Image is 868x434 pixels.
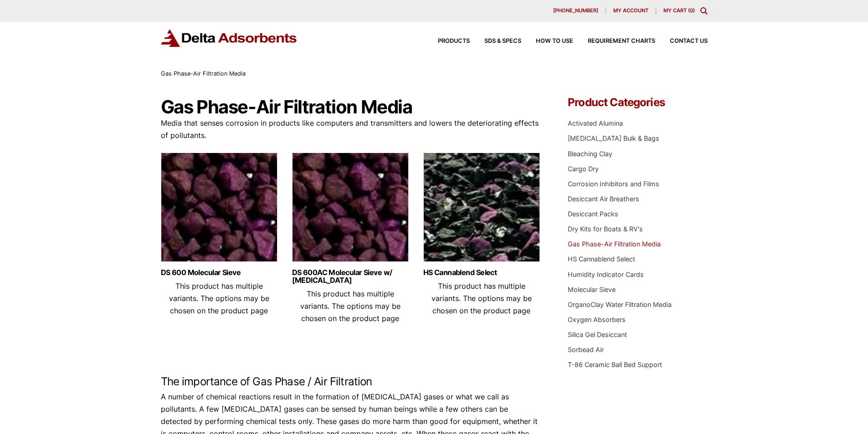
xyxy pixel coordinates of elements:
[568,346,604,353] a: Sorbead Air
[161,29,298,47] img: Delta Adsorbents
[568,271,644,278] a: Humidity Indicator Cards
[606,7,656,15] a: My account
[568,301,672,308] a: OrganoClay Water Filtration Media
[568,195,639,203] a: Desiccant Air Breathers
[568,331,627,338] a: Silica Gel Desiccant
[161,97,541,117] h1: Gas Phase-Air Filtration Media
[568,255,635,263] a: HS Cannablend Select
[568,150,612,158] a: Bleaching Clay
[553,8,598,13] span: [PHONE_NUMBER]
[161,117,541,142] p: Media that senses corrosion in products like computers and transmitters and lowers the deteriorat...
[470,38,521,44] a: SDS & SPECS
[431,281,532,315] span: This product has multiple variants. The options may be chosen on the product page
[670,38,708,44] span: Contact Us
[438,38,470,44] span: Products
[655,38,708,44] a: Contact Us
[521,38,573,44] a: How to Use
[300,289,401,323] span: This product has multiple variants. The options may be chosen on the product page
[568,180,659,188] a: Corrosion Inhibitors and Films
[568,97,707,108] h4: Product Categories
[568,361,662,368] a: T-86 Ceramic Ball Bed Support
[568,165,599,173] a: Cargo Dry
[700,7,708,15] div: Toggle Modal Content
[546,7,606,15] a: [PHONE_NUMBER]
[292,269,409,284] a: DS 600AC Molecular Sieve w/ [MEDICAL_DATA]
[536,38,573,44] span: How to Use
[484,38,521,44] span: SDS & SPECS
[169,281,269,315] span: This product has multiple variants. The options may be chosen on the product page
[423,269,540,276] a: HS Cannablend Select
[568,286,616,293] a: Molecular Sieve
[161,375,541,388] h2: The importance of Gas Phase / Air Filtration
[423,38,470,44] a: Products
[161,70,246,77] span: Gas Phase-Air Filtration Media
[573,38,655,44] a: Requirement Charts
[613,8,648,13] span: My account
[588,38,655,44] span: Requirement Charts
[568,119,623,127] a: Activated Alumina
[568,134,659,142] a: [MEDICAL_DATA] Bulk & Bags
[568,240,661,248] a: Gas Phase-Air Filtration Media
[568,316,626,323] a: Oxygen Absorbers
[568,225,643,233] a: Dry Kits for Boats & RV's
[690,7,693,14] span: 0
[568,210,618,218] a: Desiccant Packs
[663,7,695,14] a: My Cart (0)
[161,269,277,276] a: DS 600 Molecular Sieve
